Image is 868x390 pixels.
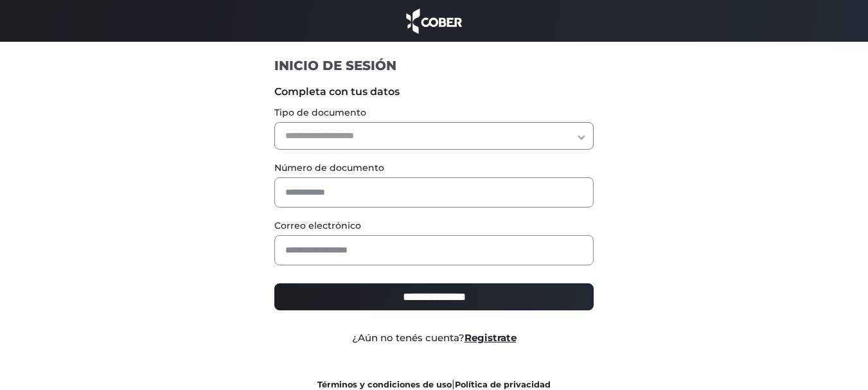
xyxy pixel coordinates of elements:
[274,219,594,233] label: Correo electrónico
[465,332,517,344] a: Registrate
[274,57,594,74] h1: INICIO DE SESIÓN
[317,380,452,389] a: Términos y condiciones de uso
[403,6,466,35] img: cober_marca.png
[274,161,594,175] label: Número de documento
[265,331,603,346] div: ¿Aún no tenés cuenta?
[455,380,551,389] a: Política de privacidad
[274,84,594,100] label: Completa con tus datos
[274,106,594,120] label: Tipo de documento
